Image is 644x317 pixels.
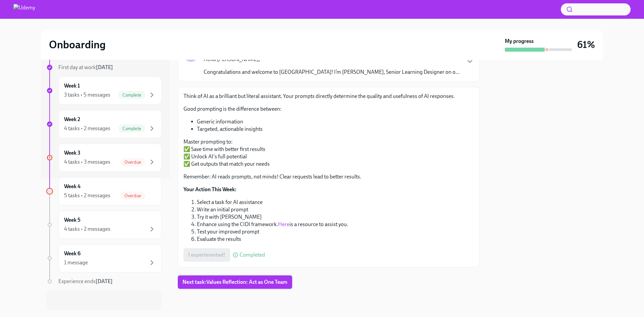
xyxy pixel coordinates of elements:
[204,68,460,76] p: Congratulations and welcome to [GEOGRAPHIC_DATA]! I’m [PERSON_NAME], Senior Learning Designer on ...
[58,278,113,284] span: Experience ends
[64,192,110,199] div: 5 tasks • 2 messages
[577,39,595,51] h3: 61%
[46,211,162,239] a: Week 54 tasks • 2 messages
[96,278,113,284] strong: [DATE]
[46,177,162,205] a: Week 45 tasks • 2 messagesOverdue
[278,221,289,227] a: Here
[64,82,80,90] h6: Week 1
[64,116,80,123] h6: Week 2
[64,216,80,224] h6: Week 5
[64,158,110,166] div: 4 tasks • 3 messages
[197,228,474,235] li: Test your improved prompt
[64,225,110,233] div: 4 tasks • 2 messages
[197,221,474,228] li: Enhance using the CIDI framework. is a resource to assist you.
[64,259,88,266] div: 1 message
[64,91,110,99] div: 3 tasks • 5 messages
[64,250,80,257] h6: Week 6
[178,275,292,289] button: Next task:Values Reflection: Act as One Team
[46,76,162,105] a: Week 13 tasks • 5 messagesComplete
[197,199,474,206] li: Select a task for AI assistance
[183,138,474,168] p: Master prompting to: ✅ Save time with better first results ✅ Unlock AI's full potential ✅ Get out...
[120,160,145,165] span: Overdue
[13,4,35,15] img: Udemy
[46,64,162,71] a: First day at work[DATE]
[46,110,162,138] a: Week 24 tasks • 2 messagesComplete
[64,183,80,190] h6: Week 4
[239,252,265,258] span: Completed
[64,149,80,157] h6: Week 3
[96,64,113,70] strong: [DATE]
[46,244,162,272] a: Week 61 message
[118,126,145,131] span: Complete
[197,213,474,221] li: Try it with [PERSON_NAME]
[197,118,474,125] li: Generic information
[183,93,474,100] p: Think of AI as a brilliant but literal assistant. Your prompts directly determine the quality and...
[64,125,110,132] div: 4 tasks • 2 messages
[197,206,474,213] li: Write an initial prompt
[118,93,145,98] span: Complete
[197,125,474,133] li: Targeted, actionable insights
[182,279,287,285] span: Next task : Values Reflection: Act as One Team
[120,193,145,198] span: Overdue
[49,38,106,51] h2: Onboarding
[183,173,474,180] p: Remember: AI reads prompts, not minds! Clear requests lead to better results.
[183,186,236,193] strong: Your Action This Week:
[505,38,534,45] strong: My progress
[183,105,474,113] p: Good prompting is the difference between:
[46,144,162,172] a: Week 34 tasks • 3 messagesOverdue
[197,235,474,243] li: Evaluate the results
[58,64,113,70] span: First day at work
